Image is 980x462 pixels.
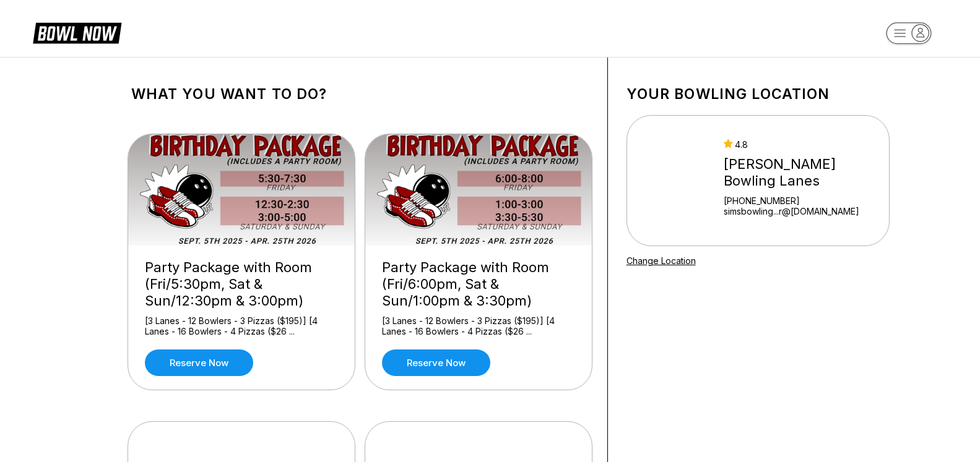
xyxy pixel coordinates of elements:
div: Party Package with Room (Fri/5:30pm, Sat & Sun/12:30pm & 3:00pm) [145,259,338,309]
h1: Your bowling location [627,85,890,103]
div: Party Package with Room (Fri/6:00pm, Sat & Sun/1:00pm & 3:30pm) [382,259,575,309]
h1: What you want to do? [131,85,589,103]
a: Reserve now [382,349,490,376]
div: [PERSON_NAME] Bowling Lanes [724,156,883,189]
div: [3 Lanes - 12 Bowlers - 3 Pizzas ($195)] [4 Lanes - 16 Bowlers - 4 Pizzas ($26 ... [145,315,338,337]
img: Party Package with Room (Fri/5:30pm, Sat & Sun/12:30pm & 3:00pm) [128,134,356,246]
img: Party Package with Room (Fri/6:00pm, Sat & Sun/1:00pm & 3:30pm) [365,134,593,246]
div: [3 Lanes - 12 Bowlers - 3 Pizzas ($195)] [4 Lanes - 16 Bowlers - 4 Pizzas ($26 ... [382,315,575,337]
a: Change Location [627,255,696,266]
div: [PHONE_NUMBER] [724,195,883,206]
div: 4.8 [724,139,883,150]
a: simsbowling...r@[DOMAIN_NAME] [724,206,883,216]
a: Reserve now [145,349,253,376]
img: Sims Bowling Lanes [643,134,713,227]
